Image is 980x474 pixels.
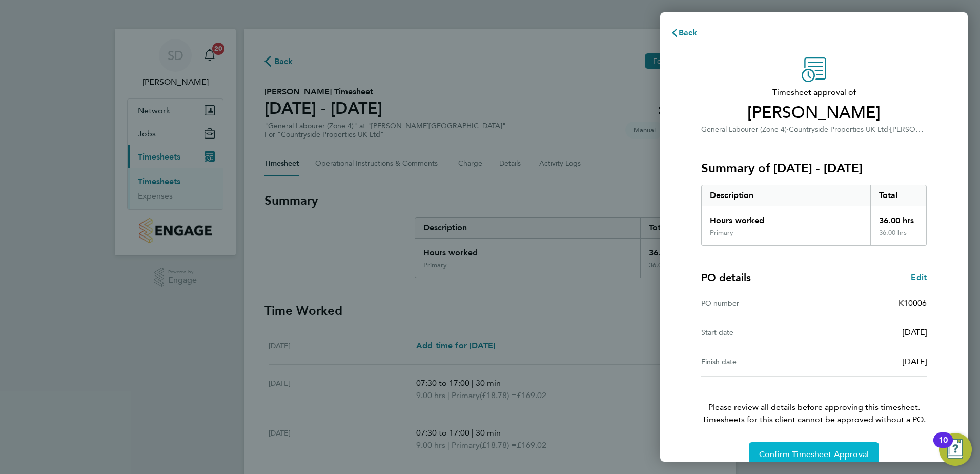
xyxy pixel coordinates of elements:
[701,160,927,176] h3: Summary of [DATE] - [DATE]
[939,433,972,466] button: Open Resource Center, 10 new notifications
[701,297,814,309] div: PO number
[870,229,927,245] div: 36.00 hrs
[870,206,927,229] div: 36.00 hrs
[789,125,888,134] span: Countryside Properties UK Ltd
[759,449,869,460] span: Confirm Timesheet Approval
[660,23,708,43] button: Back
[938,440,948,453] div: 10
[911,272,927,282] span: Edit
[701,125,787,134] span: General Labourer (Zone 4)
[701,270,751,285] h4: PO details
[710,229,733,237] div: Primary
[689,413,939,426] span: Timesheets for this client cannot be approved without a PO.
[701,185,927,246] div: Summary of 25 - 31 Aug 2025
[679,28,698,37] span: Back
[899,298,927,308] span: K10006
[701,355,814,368] div: Finish date
[911,271,927,284] a: Edit
[888,125,890,134] span: ·
[702,206,870,229] div: Hours worked
[701,103,927,123] span: [PERSON_NAME]
[701,86,927,98] span: Timesheet approval of
[701,326,814,339] div: Start date
[870,185,927,206] div: Total
[787,125,789,134] span: ·
[814,326,927,339] div: [DATE]
[689,377,939,426] p: Please review all details before approving this timesheet.
[814,355,927,368] div: [DATE]
[749,442,879,467] button: Confirm Timesheet Approval
[702,185,870,206] div: Description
